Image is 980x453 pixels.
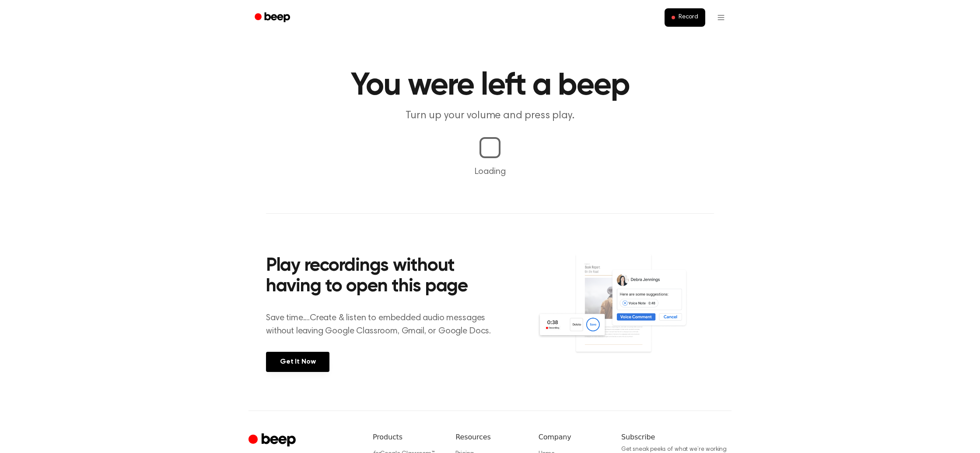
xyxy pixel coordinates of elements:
p: Turn up your volume and press play. [322,109,658,123]
h6: Company [539,432,607,442]
h6: Resources [455,432,524,442]
h6: Products [373,432,441,442]
h1: You were left a beep [266,70,714,102]
a: Get It Now [266,352,329,372]
h2: Play recordings without having to open this page [266,256,502,297]
p: Loading [10,165,969,178]
a: Beep [248,9,298,26]
p: Save time....Create & listen to embedded audio messages without leaving Google Classroom, Gmail, ... [266,311,502,338]
button: Open menu [710,7,731,28]
span: Record [679,14,698,21]
button: Record [665,8,705,27]
img: Voice Comments on Docs and Recording Widget [537,253,714,371]
h6: Subscribe [621,432,731,442]
a: Cruip [248,432,298,449]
